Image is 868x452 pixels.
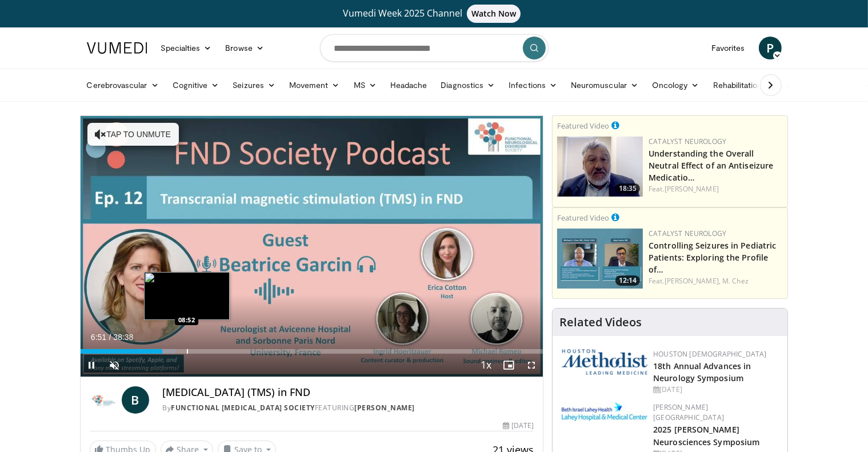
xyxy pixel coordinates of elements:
button: Tap to unmute [87,123,179,146]
a: [PERSON_NAME][GEOGRAPHIC_DATA] [653,402,724,422]
small: Featured Video [557,213,609,223]
div: [DATE] [653,385,778,395]
button: Playback Rate [474,354,497,377]
input: Search topics, interventions [320,34,549,62]
a: Infections [502,74,564,97]
a: Catalyst Neurology [649,229,726,238]
a: Vumedi Week 2025 ChannelWatch Now [89,5,780,23]
a: P [759,37,782,59]
a: Headache [383,74,434,97]
img: VuMedi Logo [87,42,147,54]
div: Progress Bar [81,349,543,354]
div: Feat. [649,276,783,286]
span: 12:14 [615,275,640,286]
a: Cognitive [166,74,226,97]
a: Specialties [154,37,219,59]
img: Functional Neurological Disorder Society [90,386,117,414]
img: 01bfc13d-03a0-4cb7-bbaa-2eb0a1ecb046.png.150x105_q85_crop-smart_upscale.jpg [557,137,643,197]
a: [PERSON_NAME] [355,403,415,413]
a: [PERSON_NAME], [665,276,721,286]
a: [PERSON_NAME] [665,184,719,194]
span: / [109,333,111,342]
div: [DATE] [503,421,534,431]
small: Featured Video [557,121,609,131]
a: Browse [218,37,271,59]
div: Feat. [649,184,783,194]
a: M. Chez [722,276,749,286]
a: Diagnostics [434,74,502,97]
video-js: Video Player [81,116,543,377]
a: 12:14 [557,229,643,289]
img: 5e01731b-4d4e-47f8-b775-0c1d7f1e3c52.png.150x105_q85_crop-smart_upscale.jpg [557,229,643,289]
img: image.jpeg [144,272,230,320]
a: B [122,386,149,414]
button: Pause [81,354,103,377]
img: 5e4488cc-e109-4a4e-9fd9-73bb9237ee91.png.150x105_q85_autocrop_double_scale_upscale_version-0.2.png [562,349,647,375]
a: Controlling Seizures in Pediatric Patients: Exploring the Profile of… [649,240,776,275]
button: Fullscreen [520,354,543,377]
span: 18:35 [615,183,640,194]
a: Oncology [645,74,706,97]
a: Understanding the Overall Neutral Effect of an Antiseizure Medicatio… [649,148,773,183]
h4: [MEDICAL_DATA] (TMS) in FND [163,386,534,399]
a: 2025 [PERSON_NAME] Neurosciences Symposium [653,424,759,447]
span: Vumedi Week 2025 Channel [343,7,526,19]
a: 18th Annual Advances in Neurology Symposium [653,361,751,383]
h4: Related Videos [559,315,642,329]
a: Houston [DEMOGRAPHIC_DATA] [653,349,766,359]
a: Cerebrovascular [80,74,166,97]
a: Seizures [226,74,282,97]
a: Functional [MEDICAL_DATA] Society [171,403,315,413]
a: 18:35 [557,137,643,197]
span: 38:38 [113,333,133,342]
span: 6:51 [91,333,106,342]
a: Neuromuscular [564,74,645,97]
a: Movement [282,74,347,97]
a: Favorites [705,37,752,59]
button: Enable picture-in-picture mode [497,354,520,377]
span: Watch Now [467,5,521,23]
img: e7977282-282c-4444-820d-7cc2733560fd.jpg.150x105_q85_autocrop_double_scale_upscale_version-0.2.jpg [562,402,647,421]
a: Catalyst Neurology [649,137,726,146]
a: Rehabilitation [706,74,769,97]
a: MS [347,74,383,97]
button: Unmute [103,354,126,377]
div: By FEATURING [163,403,534,413]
